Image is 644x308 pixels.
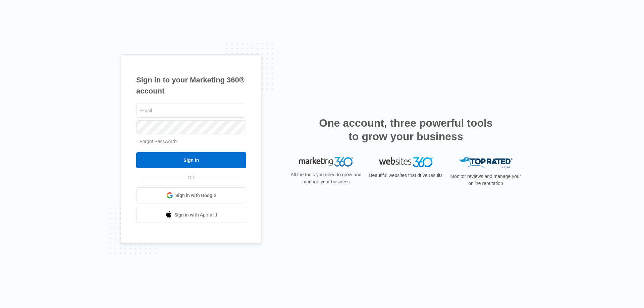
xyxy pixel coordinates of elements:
[136,187,246,203] a: Sign in with Google
[136,104,246,118] input: Email
[174,211,217,219] span: Sign in with Apple Id
[136,152,246,168] input: Sign In
[317,116,495,143] h2: One account, three powerful tools to grow your business
[136,207,246,223] a: Sign in with Apple Id
[299,157,353,167] img: Marketing 360
[368,172,443,179] p: Beautiful websites that drive results
[448,173,523,187] p: Monitor reviews and manage your online reputation
[175,192,216,199] span: Sign in with Google
[459,157,513,168] img: Top Rated Local
[140,139,178,144] a: Forgot Password?
[136,74,246,97] h1: Sign in to your Marketing 360® account
[288,171,364,185] p: All the tools you need to grow and manage your business
[183,174,200,181] span: OR
[379,157,433,167] img: Websites 360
